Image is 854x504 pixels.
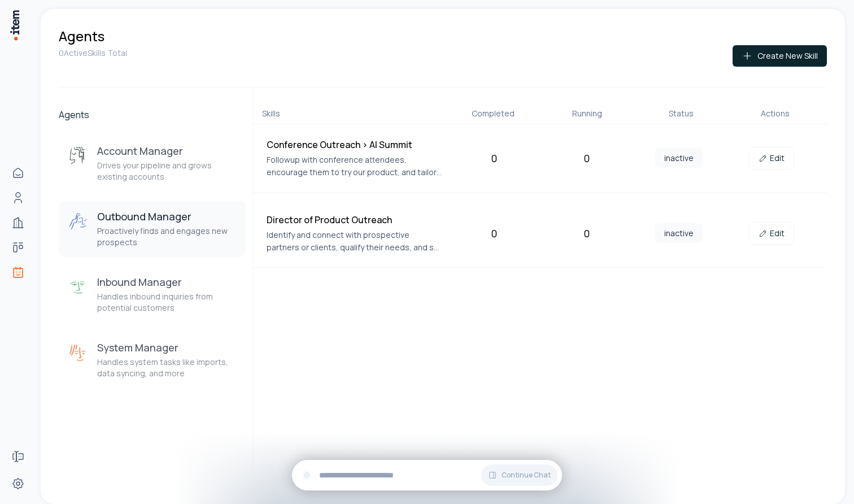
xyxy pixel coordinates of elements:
img: System Manager [68,343,88,363]
div: Skills [262,108,441,119]
button: System ManagerSystem ManagerHandles system tasks like imports, data syncing, and more [59,332,246,388]
a: Edit [749,147,794,170]
img: Outbound Manager [68,212,88,232]
h4: Conference Outreach > AI Summit [267,138,443,151]
p: Handles inbound inquiries from potential customers [97,291,237,314]
button: Create New Skill [733,45,827,67]
img: Item Brain Logo [9,9,20,41]
img: Inbound Manager [68,277,88,298]
img: Account Manager [68,146,88,167]
span: Continue Chat [502,471,551,480]
button: Continue Chat [481,464,557,486]
div: 0 [452,150,535,166]
h1: Agents [59,27,104,45]
h3: System Manager [97,341,237,354]
a: People [7,186,29,209]
h3: Inbound Manager [97,275,237,289]
p: Followup with conference attendees, encourage them to try our product, and tailor outreach by tit... [267,154,443,179]
span: inactive [655,223,703,243]
p: Identify and connect with prospective partners or clients, qualify their needs, and set up opport... [267,229,443,254]
button: Outbound ManagerOutbound ManagerProactively finds and engages new prospects [59,201,246,257]
a: Deals [7,236,29,259]
div: 0 [452,225,535,241]
a: Edit [749,222,794,245]
h2: Agents [59,108,246,121]
p: Proactively finds and engages new prospects [97,225,237,248]
button: Account ManagerAccount ManagerDrives your pipeline and grows existing accounts [59,135,246,192]
a: Agents [7,261,29,284]
div: Completed [450,108,535,119]
p: 0 Active Skills Total [59,47,127,59]
div: Status [639,108,724,119]
p: Drives your pipeline and grows existing accounts [97,160,237,183]
a: Companies [7,211,29,234]
span: inactive [655,148,703,168]
h3: Outbound Manager [97,210,237,223]
h4: Director of Product Outreach [267,213,443,227]
button: Inbound ManagerInbound ManagerHandles inbound inquiries from potential customers [59,266,246,323]
a: Forms [7,445,29,468]
div: Continue Chat [292,460,562,490]
h3: Account Manager [97,144,237,158]
a: Settings [7,472,29,495]
div: Running [544,108,630,119]
a: Home [7,162,29,184]
div: Actions [733,108,818,119]
div: 0 [544,225,628,241]
p: Handles system tasks like imports, data syncing, and more [97,357,237,379]
div: 0 [544,150,628,166]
